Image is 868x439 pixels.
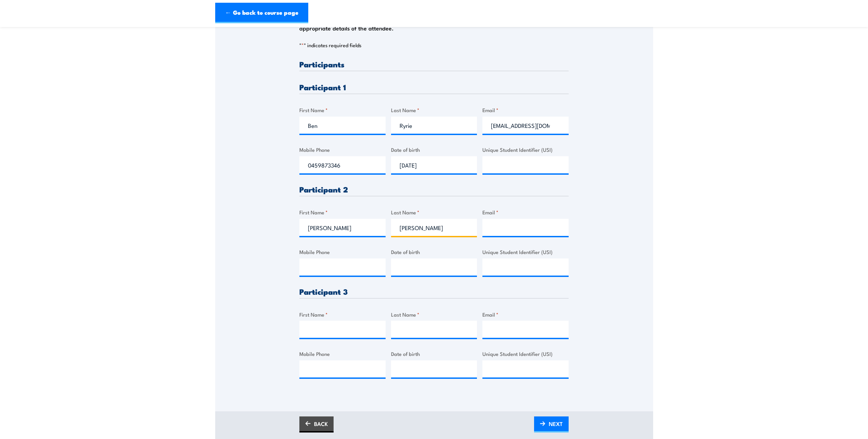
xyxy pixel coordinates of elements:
label: Date of birth [391,146,477,154]
h3: Participant 2 [299,185,569,193]
label: Email [482,208,569,216]
label: Last Name [391,106,477,114]
label: Unique Student Identifier (USI) [482,350,569,358]
label: Mobile Phone [299,146,386,154]
span: NEXT [549,415,563,433]
label: Unique Student Identifier (USI) [482,146,569,154]
label: Mobile Phone [299,248,386,256]
h3: Participant 1 [299,83,569,91]
label: Date of birth [391,248,477,256]
label: Last Name [391,208,477,216]
label: Email [482,310,569,318]
label: First Name [299,310,386,318]
label: Last Name [391,310,477,318]
label: Email [482,106,569,114]
a: NEXT [534,416,569,433]
h3: Participants [299,60,569,68]
label: First Name [299,208,386,216]
label: Unique Student Identifier (USI) [482,248,569,256]
label: Date of birth [391,350,477,358]
label: First Name [299,106,386,114]
h3: Participant 3 [299,288,569,295]
p: " " indicates required fields [299,42,569,49]
a: BACK [299,416,334,433]
a: ← Go back to course page [215,3,308,23]
label: Mobile Phone [299,350,386,358]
